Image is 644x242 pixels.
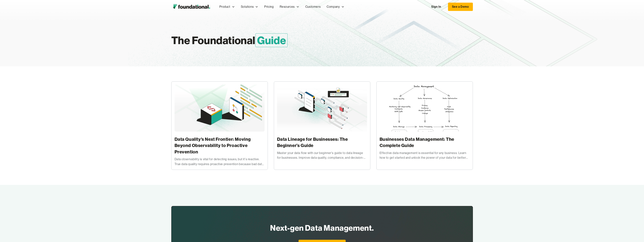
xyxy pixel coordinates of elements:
[427,3,445,11] a: Sign In
[171,81,268,170] a: Data Quality's Next Frontier: Moving Beyond Observability to Proactive PreventionData observabili...
[277,1,302,13] div: Resources
[171,32,329,48] h1: The Foundational
[270,222,374,234] h2: Next-gen Data Management.
[376,81,473,170] a: Businesses Data Management: The Complete GuideEffective data management is essential for any busi...
[238,1,261,13] div: Solutions
[327,4,340,9] div: Company
[241,4,254,9] div: Solutions
[175,157,265,166] div: Data observability is vital for detecting issues, but it's reactive. True data quality requires p...
[216,1,238,13] div: Product
[302,1,324,13] a: Customers
[255,33,288,47] span: Guide
[171,3,212,11] a: home
[171,3,212,11] img: Foundational Logo
[324,1,347,13] div: Company
[277,151,367,160] div: Master your data flow with our beginner's guide to data lineage for businesses. Improve data qual...
[448,3,473,11] a: See a Demo
[380,151,470,160] div: Effective data management is essential for any business. Learn how to get started and unlock the ...
[274,81,370,170] a: Data Lineage for Businesses: The Beginner’s GuideMaster your data flow with our beginner's guide ...
[175,136,265,155] h3: Data Quality's Next Frontier: Moving Beyond Observability to Proactive Prevention
[219,4,230,9] div: Product
[277,136,367,149] h3: Data Lineage for Businesses: The Beginner’s Guide
[380,136,470,149] h3: Businesses Data Management: The Complete Guide
[261,1,277,13] a: Pricing
[280,4,295,9] div: Resources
